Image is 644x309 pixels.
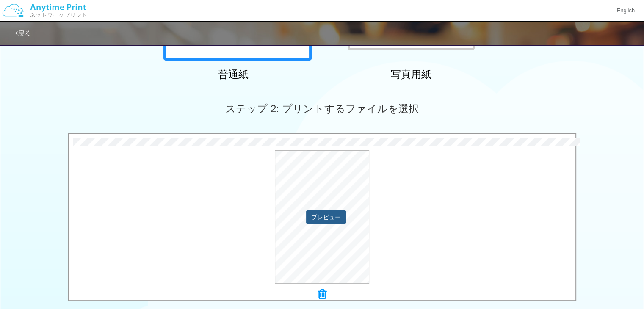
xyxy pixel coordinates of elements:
[159,69,307,80] h2: 普通紙
[15,30,31,37] a: 戻る
[337,69,485,80] h2: 写真用紙
[306,210,346,224] button: プレビュー
[225,103,418,114] span: ステップ 2: プリントするファイルを選択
